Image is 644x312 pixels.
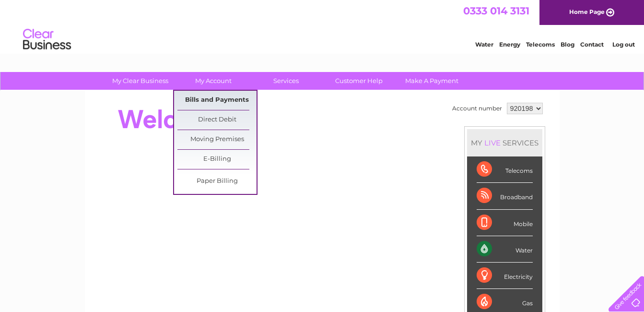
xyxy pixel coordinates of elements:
[475,41,493,48] a: Water
[319,72,398,90] a: Customer Help
[612,41,635,48] a: Log out
[477,210,533,236] div: Mobile
[177,150,257,169] a: E-Billing
[580,41,604,48] a: Contact
[101,72,180,90] a: My Clear Business
[526,41,555,48] a: Telecoms
[174,72,253,90] a: My Account
[96,5,549,47] div: Clear Business is a trading name of Verastar Limited (registered in [GEOGRAPHIC_DATA] No. 3667643...
[561,41,574,48] a: Blog
[467,129,542,156] div: MY SERVICES
[499,41,520,48] a: Energy
[246,72,326,90] a: Services
[482,138,503,147] div: LIVE
[463,5,529,17] a: 0333 014 3131
[177,172,257,191] a: Paper Billing
[177,110,257,130] a: Direct Debit
[477,236,533,263] div: Water
[477,156,533,183] div: Telecoms
[477,183,533,209] div: Broadband
[177,91,257,110] a: Bills and Payments
[23,25,71,54] img: logo.png
[477,263,533,289] div: Electricity
[392,72,471,90] a: Make A Payment
[450,100,504,117] td: Account number
[177,130,257,149] a: Moving Premises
